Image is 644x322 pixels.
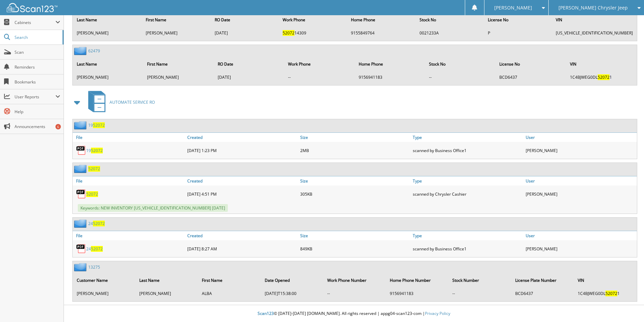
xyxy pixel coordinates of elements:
[324,273,386,287] th: Work Phone Number
[136,288,198,299] td: [PERSON_NAME]
[74,219,88,228] img: folder2.png
[76,189,86,199] img: PDF.png
[524,144,637,157] div: [PERSON_NAME]
[496,57,566,71] th: License No
[91,148,103,153] span: 52072
[524,187,637,201] div: [PERSON_NAME]
[55,124,61,129] div: 6
[484,13,552,27] th: License No
[186,144,299,157] div: [DATE] 1:23 PM
[15,64,60,70] span: Reminders
[411,176,524,185] a: Type
[348,13,415,27] th: Home Phone
[416,13,484,27] th: Stock No
[299,231,411,240] a: Size
[524,242,637,255] div: [PERSON_NAME]
[211,27,279,39] td: [DATE]
[605,291,617,296] span: 52072
[86,148,103,153] a: 1952072
[386,273,448,287] th: Home Phone Number
[411,133,524,142] a: Type
[73,176,186,185] a: File
[214,72,284,83] td: [DATE]
[299,133,411,142] a: Size
[86,191,98,197] a: 52072
[324,288,386,299] td: --
[88,122,105,128] a: 1952072
[426,72,495,83] td: --
[15,79,60,85] span: Bookmarks
[73,27,142,39] td: [PERSON_NAME]
[73,13,142,27] th: Last Name
[512,288,574,299] td: BCD6437
[261,273,323,287] th: Date Opened
[299,242,411,255] div: 849KB
[73,57,143,71] th: Last Name
[198,273,260,287] th: First Name
[142,13,211,27] th: First Name
[15,94,55,100] span: User Reports
[355,57,425,71] th: Home Phone
[73,72,143,83] td: [PERSON_NAME]
[524,176,637,185] a: User
[91,246,103,252] span: 52072
[261,288,323,299] td: [DATE]T15:38:00
[610,290,644,322] iframe: Chat Widget
[574,288,636,299] td: 1C4BJWEG0DL 1
[285,57,354,71] th: Work Phone
[512,273,574,287] th: License Plate Number
[74,47,88,55] img: folder2.png
[186,176,299,185] a: Created
[74,121,88,129] img: folder2.png
[15,109,60,115] span: Help
[74,263,88,271] img: folder2.png
[76,244,86,254] img: PDF.png
[93,122,105,128] span: 52072
[552,13,636,27] th: VIN
[416,27,484,39] td: 0021233A
[283,30,294,36] span: 52072
[574,273,636,287] th: VIN
[136,273,198,287] th: Last Name
[144,72,213,83] td: [PERSON_NAME]
[88,221,105,226] a: 2452072
[15,49,60,55] span: Scan
[186,133,299,142] a: Created
[496,72,566,83] td: BCD6437
[411,187,524,201] div: scanned by Chrysler Cashier
[15,34,59,40] span: Search
[299,187,411,201] div: 305KB
[15,124,60,129] span: Announcements
[88,166,100,172] a: 52072
[110,99,155,105] span: AUTOMATE SERVICE RO
[73,273,135,287] th: Customer Name
[449,288,511,299] td: --
[524,133,637,142] a: User
[88,48,100,54] a: 62479
[279,27,347,39] td: 14309
[214,57,284,71] th: RO Date
[355,72,425,83] td: 9156941183
[93,221,105,226] span: 52072
[15,20,55,25] span: Cabinets
[411,144,524,157] div: scanned by Business Office1
[86,246,103,252] a: 2452072
[144,57,213,71] th: First Name
[74,165,88,173] img: folder2.png
[186,242,299,255] div: [DATE] 8:27 AM
[279,13,347,27] th: Work Phone
[411,231,524,240] a: Type
[64,305,644,322] div: © [DATE]-[DATE] [DOMAIN_NAME]. All rights reserved | appg04-scan123-com |
[84,89,155,116] a: AUTOMATE SERVICE RO
[524,231,637,240] a: User
[426,57,495,71] th: Stock No
[7,3,57,12] img: scan123-logo-white.svg
[299,176,411,185] a: Size
[73,288,135,299] td: [PERSON_NAME]
[494,6,532,10] span: [PERSON_NAME]
[285,72,354,83] td: --
[425,311,450,316] a: Privacy Policy
[386,288,448,299] td: 9156941183
[198,288,260,299] td: ALBA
